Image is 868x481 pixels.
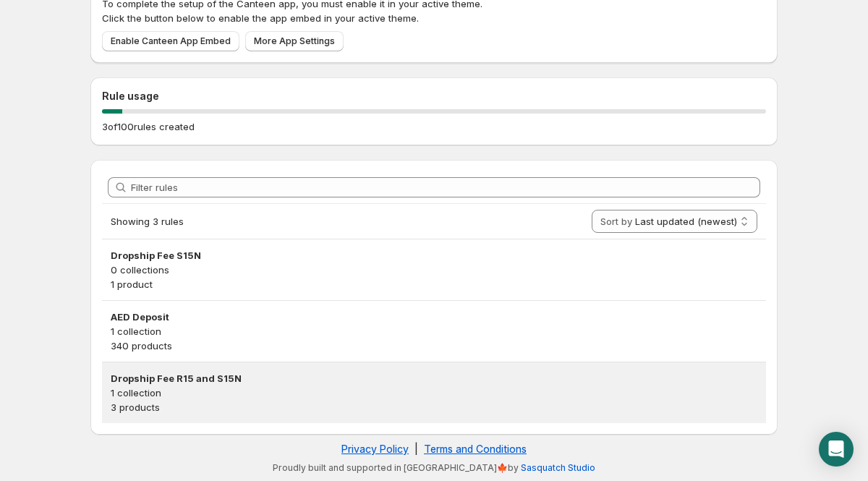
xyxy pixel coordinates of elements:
[111,339,757,353] p: 340 products
[111,400,757,414] p: 3 products
[102,119,195,134] p: 3 of 100 rules created
[111,324,757,339] p: 1 collection
[414,443,418,455] span: |
[521,462,595,473] a: Sasquatch Studio
[341,443,409,455] a: Privacy Policy
[111,371,757,386] h3: Dropship Fee R15 and S15N
[111,310,757,324] h3: AED Deposit
[102,89,766,103] h2: Rule usage
[98,462,770,474] p: Proudly built and supported in [GEOGRAPHIC_DATA]🍁by
[254,35,335,47] span: More App Settings
[102,11,766,25] p: Click the button below to enable the app embed in your active theme.
[111,386,757,400] p: 1 collection
[111,263,757,277] p: 0 collections
[131,177,760,197] input: Filter rules
[111,216,184,227] span: Showing 3 rules
[111,35,231,47] span: Enable Canteen App Embed
[819,432,854,467] div: Open Intercom Messenger
[102,31,239,51] a: Enable Canteen App Embed
[424,443,527,455] a: Terms and Conditions
[111,248,757,263] h3: Dropship Fee S15N
[245,31,344,51] a: More App Settings
[111,277,757,291] p: 1 product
